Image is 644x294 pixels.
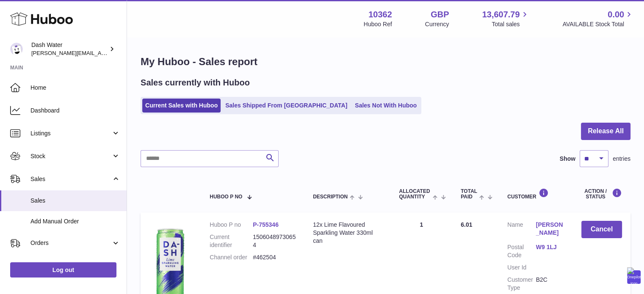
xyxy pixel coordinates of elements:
div: Customer [507,188,564,200]
span: Home [30,84,120,92]
a: P-755346 [253,221,279,228]
div: Currency [425,20,449,28]
span: Huboo P no [210,194,242,200]
span: Description [313,194,348,200]
dd: 15060489730654 [253,233,296,249]
span: Listings [30,129,111,137]
span: Total paid [461,189,477,200]
label: Show [560,155,575,163]
button: Release All [581,123,630,140]
span: Sales [30,197,120,205]
span: ALLOCATED Quantity [399,189,430,200]
span: Dashboard [30,107,120,115]
dt: Huboo P no [210,221,253,229]
dt: Name [507,221,536,239]
dd: #462504 [253,253,296,261]
span: Add Manual Order [30,217,120,225]
dt: Postal Code [507,243,536,259]
a: 0.00 AVAILABLE Stock Total [562,9,634,28]
dt: Current identifier [210,233,253,249]
h2: Sales currently with Huboo [141,77,250,88]
div: 12x Lime Flavoured Sparkling Water 330ml can [313,221,382,245]
span: [PERSON_NAME][EMAIL_ADDRESS][DOMAIN_NAME] [31,49,170,56]
a: 13,607.79 Total sales [482,9,529,28]
span: 6.01 [461,221,472,228]
a: Sales Not With Huboo [352,99,420,113]
span: Total sales [492,20,529,28]
div: Dash Water [31,41,108,57]
button: Cancel [581,221,622,238]
a: Sales Shipped From [GEOGRAPHIC_DATA] [222,99,350,113]
h1: My Huboo - Sales report [141,55,630,69]
span: Sales [30,175,111,183]
dt: User Id [507,264,536,272]
strong: GBP [431,9,449,20]
span: AVAILABLE Stock Total [562,20,634,28]
a: [PERSON_NAME] [536,221,564,237]
span: 0.00 [608,9,624,20]
span: Orders [30,239,111,247]
span: entries [613,155,630,163]
div: Action / Status [581,188,622,200]
a: Current Sales with Huboo [142,99,221,113]
dt: Customer Type [507,276,536,292]
a: W9 1LJ [536,243,564,251]
a: Log out [10,262,116,278]
strong: 10362 [368,9,392,20]
span: 13,607.79 [482,9,520,20]
img: james@dash-water.com [10,43,23,55]
div: Huboo Ref [364,20,392,28]
span: Stock [30,152,111,160]
dd: B2C [536,276,564,292]
dt: Channel order [210,253,253,261]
